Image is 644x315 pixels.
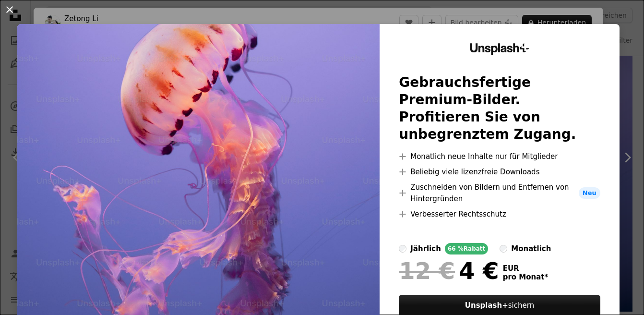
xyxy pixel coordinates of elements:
div: 66 % Rabatt [445,243,488,254]
h2: Gebrauchsfertige Premium-Bilder. Profitieren Sie von unbegrenztem Zugang. [399,74,600,143]
div: jährlich [410,243,441,254]
li: Monatlich neue Inhalte nur für Mitglieder [399,151,600,162]
input: monatlich [500,245,507,253]
span: Neu [579,187,600,199]
span: EUR [503,264,549,273]
li: Zuschneiden von Bildern und Entfernen von Hintergründen [399,182,600,205]
input: jährlich66 %Rabatt [399,245,406,253]
span: pro Monat * [503,273,549,281]
li: Beliebig viele lizenzfreie Downloads [399,166,600,178]
span: 12 € [399,258,455,283]
li: Verbesserter Rechtsschutz [399,208,600,220]
div: monatlich [511,243,551,254]
strong: Unsplash+ [465,301,508,310]
div: 4 € [399,258,499,283]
